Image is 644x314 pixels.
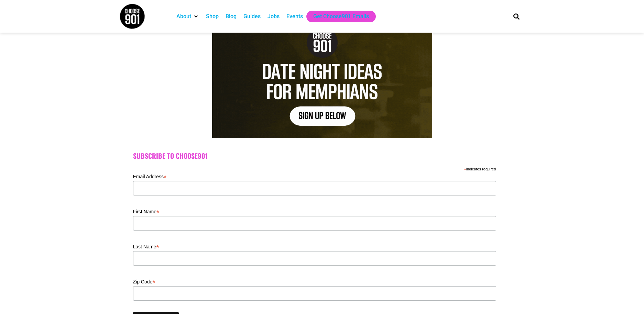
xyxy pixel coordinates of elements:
a: Jobs [268,12,280,21]
label: First Name [133,207,496,215]
h2: Subscribe to Choose901 [133,152,511,160]
label: Zip Code [133,277,496,285]
a: Blog [226,12,237,21]
a: Get Choose901 Emails [313,12,369,21]
div: indicates required [133,165,496,172]
label: Last Name [133,242,496,250]
div: About [173,11,203,22]
a: About [176,12,191,21]
div: Search [511,11,522,22]
nav: Main nav [173,11,502,22]
a: Events [286,12,303,21]
a: Shop [206,12,219,21]
img: Text graphic with "Choose 901" logo. Reads: "7 Things to Do in Memphis This Week. Sign Up Below."... [212,14,432,138]
label: Email Address [133,172,496,180]
a: Guides [243,12,261,21]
